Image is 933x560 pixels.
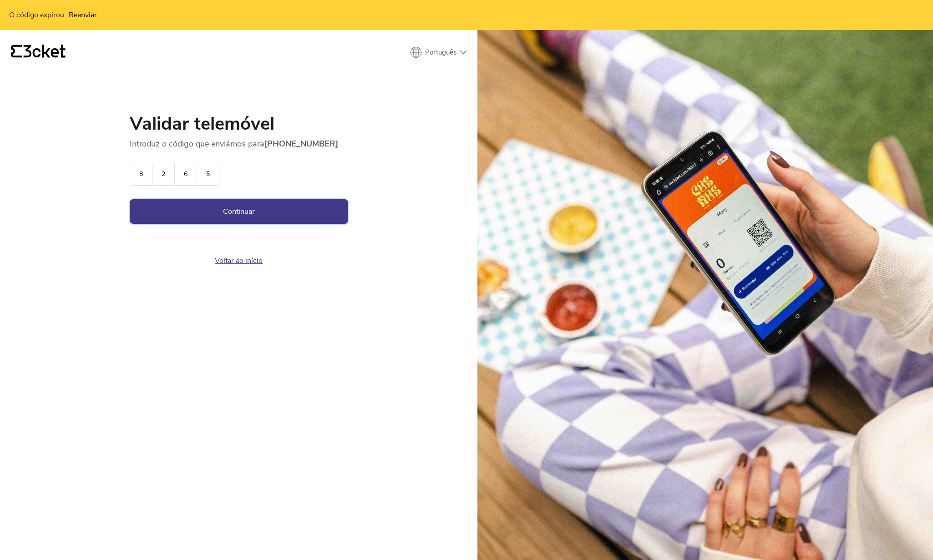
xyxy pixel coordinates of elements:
[64,11,97,19] button: Reenviar
[130,115,348,138] h1: Validar telemóvel
[477,30,933,560] img: People having fun
[9,11,64,19] span: O código expirou
[11,45,66,60] a: {' '}
[130,138,348,149] p: Introduz o código que enviámos para
[11,45,22,58] g: {' '}
[264,138,338,149] strong: [PHONE_NUMBER]
[215,256,263,266] a: Voltar ao início
[130,199,348,224] button: Continuar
